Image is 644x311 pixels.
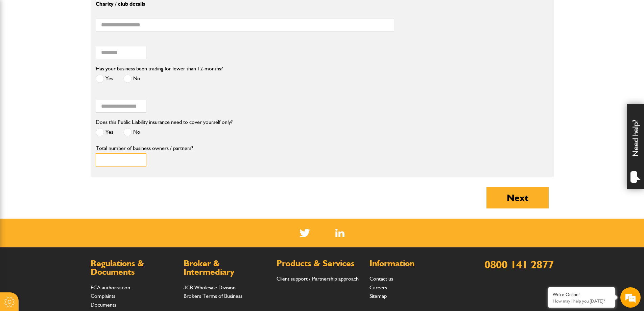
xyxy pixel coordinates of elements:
[96,146,394,151] label: Total number of business owners / partners?
[9,103,123,117] input: Enter your phone number
[486,187,549,208] button: Next
[277,259,363,268] h2: Products & Services
[300,229,310,237] img: Twitter
[96,128,113,136] label: Yes
[9,123,123,203] textarea: Type your message and hit 'Enter'
[96,74,113,83] label: Yes
[277,275,359,282] a: Client support / Partnership approach
[123,128,140,136] label: No
[184,284,236,291] a: JCB Wholesale Division
[184,293,242,299] a: Brokers Terms of Business
[369,275,393,282] a: Contact us
[335,229,344,237] img: Linked In
[91,284,130,291] a: FCA authorisation
[627,104,644,189] div: Need help?
[111,3,127,20] div: Minimize live chat window
[369,293,387,299] a: Sitemap
[9,63,123,77] input: Enter your last name
[11,38,28,47] img: d_20077148190_company_1631870298795_20077148190
[91,259,177,276] h2: Regulations & Documents
[369,284,387,291] a: Careers
[96,66,223,71] label: Has your business been trading for fewer than 12-months?
[335,229,344,237] a: LinkedIn
[35,38,114,47] div: Chat with us now
[92,208,123,218] em: Start Chat
[484,258,554,271] a: 0800 141 2877
[96,1,394,7] p: Charity / club details
[96,119,233,125] label: Does this Public Liability insurance need to cover yourself only?
[91,293,115,299] a: Complaints
[184,259,270,276] h2: Broker & Intermediary
[553,292,610,297] div: We're Online!
[369,259,456,268] h2: Information
[91,302,116,308] a: Documents
[123,74,140,83] label: No
[9,83,123,97] input: Enter your email address
[553,298,610,304] p: How may I help you today?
